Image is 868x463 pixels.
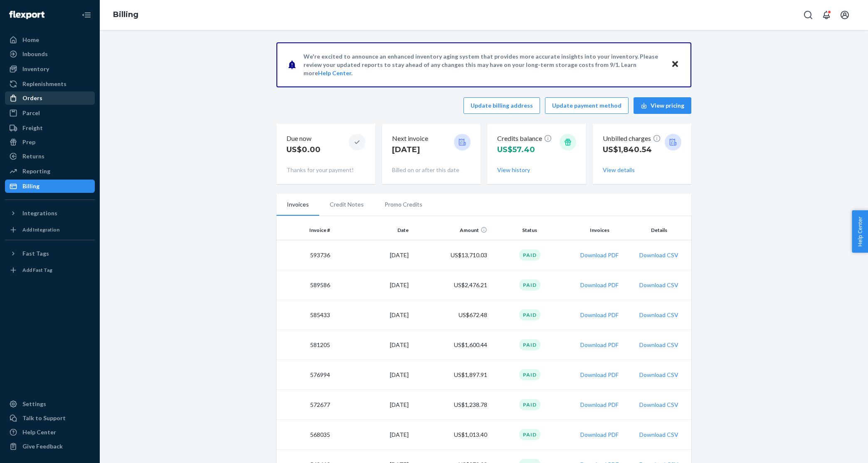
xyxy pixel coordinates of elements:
button: Download PDF [580,311,619,319]
p: We're excited to announce an enhanced inventory aging system that provides more accurate insights... [303,52,663,77]
div: Orders [22,94,42,102]
td: [DATE] [333,420,412,450]
div: Settings [22,400,46,408]
div: Home [22,36,39,44]
a: Inbounds [5,47,95,61]
p: Due now [286,134,321,143]
div: Freight [22,124,43,132]
p: Unbilled charges [603,134,661,143]
th: Invoices [569,220,630,240]
td: US$2,476.21 [412,270,491,300]
p: US$0.00 [286,144,321,155]
a: Returns [5,150,95,163]
button: Open notifications [818,7,835,23]
button: View history [497,166,530,174]
a: Help Center [5,426,95,439]
a: Billing [5,180,95,193]
button: Download CSV [639,281,678,289]
p: Billed on or after this date [392,166,471,174]
a: Add Integration [5,223,95,236]
div: Paid [519,369,540,380]
td: US$1,013.40 [412,420,491,450]
p: Next invoice [392,134,428,143]
a: Home [5,33,95,47]
th: Details [630,220,691,240]
a: Replenishments [5,77,95,91]
div: Add Integration [22,226,59,233]
div: Paid [519,249,540,261]
ol: breadcrumbs [106,3,145,27]
th: Amount [412,220,491,240]
a: Prep [5,135,95,149]
div: Reporting [22,167,50,175]
td: 568035 [276,420,333,450]
div: Paid [519,279,540,291]
a: Freight [5,121,95,135]
td: US$1,600.44 [412,330,491,360]
div: Paid [519,429,540,440]
td: [DATE] [333,300,412,330]
td: US$1,897.91 [412,360,491,390]
div: Prep [22,138,35,146]
td: [DATE] [333,270,412,300]
div: Parcel [22,109,40,117]
div: Fast Tags [22,249,49,258]
img: Flexport logo [9,11,44,19]
p: Thanks for your payment! [286,166,365,174]
p: US$1,840.54 [603,144,661,155]
td: 572677 [276,390,333,420]
button: Download CSV [639,401,678,409]
th: Status [491,220,569,240]
a: Reporting [5,165,95,178]
button: Update billing address [464,97,540,114]
div: Replenishments [22,80,67,88]
button: Download PDF [580,281,619,289]
button: Update payment method [545,97,629,114]
a: Orders [5,91,95,105]
div: Paid [519,339,540,350]
span: US$57.40 [497,145,535,154]
td: 585433 [276,300,333,330]
div: Add Fast Tag [22,266,52,273]
a: Billing [113,10,138,19]
a: Inventory [5,62,95,76]
div: Integrations [22,209,57,217]
div: Give Feedback [22,442,63,451]
div: Help Center [22,428,56,436]
button: Download CSV [639,431,678,439]
a: Talk to Support [5,411,95,425]
button: Integrations [5,207,95,220]
th: Invoice # [276,220,333,240]
button: Download PDF [580,251,619,259]
button: Help Center [852,210,868,253]
button: Download PDF [580,371,619,379]
div: Inbounds [22,50,48,58]
button: Give Feedback [5,440,95,453]
td: [DATE] [333,240,412,270]
p: [DATE] [392,144,428,155]
div: Returns [22,152,44,160]
div: Billing [22,182,39,190]
td: 589586 [276,270,333,300]
button: Download CSV [639,251,678,259]
button: Download PDF [580,401,619,409]
div: Paid [519,309,540,320]
button: View details [603,166,635,174]
td: [DATE] [333,330,412,360]
div: Talk to Support [22,414,66,422]
td: 593736 [276,240,333,270]
div: Inventory [22,65,49,73]
button: View pricing [634,97,691,114]
a: Parcel [5,106,95,120]
button: Open Search Box [800,7,816,23]
p: Credits balance [497,134,552,143]
td: US$13,710.03 [412,240,491,270]
a: Add Fast Tag [5,264,95,277]
li: Credit Notes [319,194,374,215]
a: Settings [5,397,95,411]
button: Fast Tags [5,247,95,260]
button: Close [670,59,681,71]
li: Invoices [276,194,319,216]
a: Help Center [318,69,351,76]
